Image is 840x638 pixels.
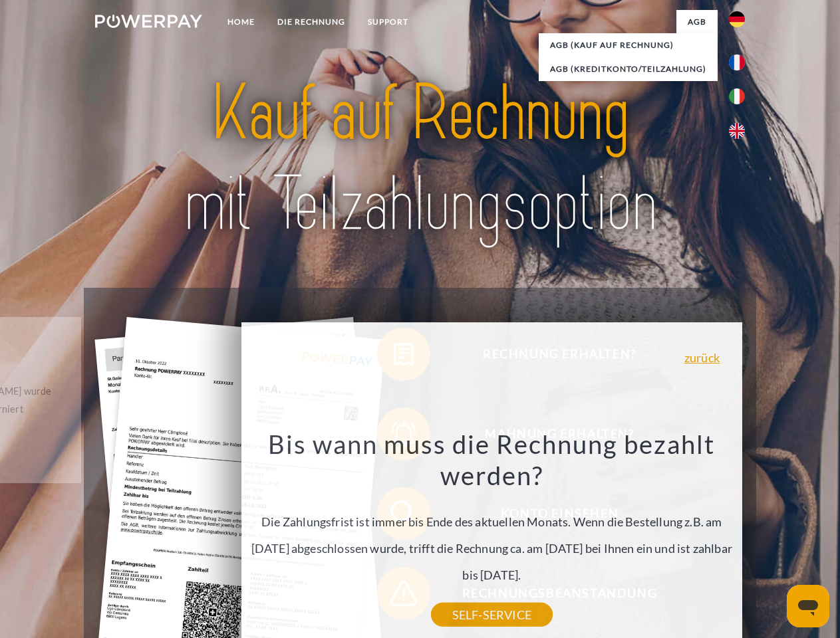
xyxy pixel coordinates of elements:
[95,15,202,28] img: logo-powerpay-white.svg
[127,64,713,255] img: title-powerpay_de.svg
[539,33,718,57] a: AGB (Kauf auf Rechnung)
[787,585,829,627] iframe: Schaltfläche zum Öffnen des Messaging-Fensters
[729,54,745,70] img: fr
[684,352,720,364] a: zurück
[216,10,266,34] a: Home
[729,11,745,27] img: de
[431,603,553,627] a: SELF-SERVICE
[729,88,745,104] img: it
[266,10,356,34] a: DIE RECHNUNG
[249,428,734,615] div: Die Zahlungsfrist ist immer bis Ende des aktuellen Monats. Wenn die Bestellung z.B. am [DATE] abg...
[729,123,745,139] img: en
[249,428,734,492] h3: Bis wann muss die Rechnung bezahlt werden?
[539,57,718,81] a: AGB (Kreditkonto/Teilzahlung)
[356,10,420,34] a: SUPPORT
[676,10,718,34] a: agb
